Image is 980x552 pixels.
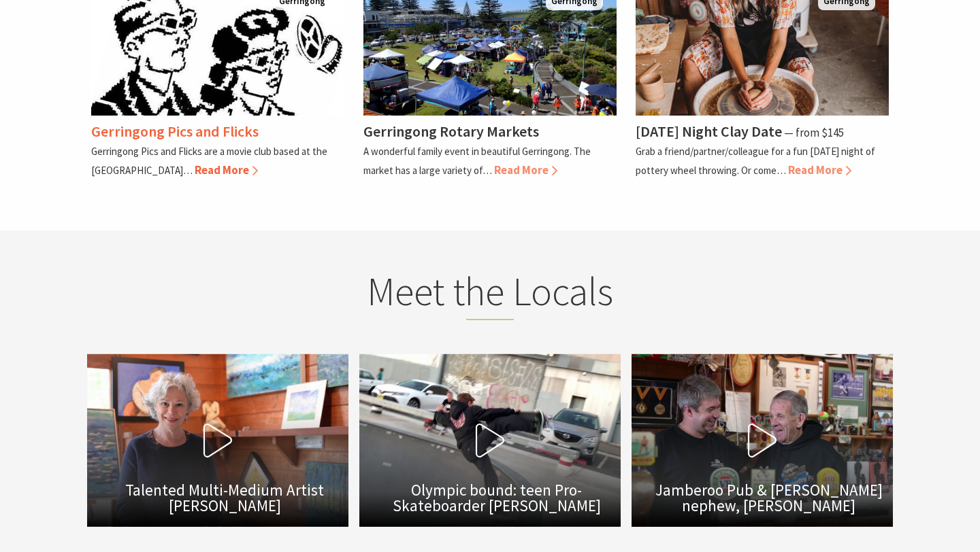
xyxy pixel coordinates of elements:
[223,268,757,321] h2: Meet the Locals
[101,482,348,513] span: Talented Multi-Medium Artist [PERSON_NAME]
[636,145,875,176] p: Grab a friend/partner/colleague for a fun [DATE] night of pottery wheel throwing. Or come…
[636,122,782,141] h4: [DATE] Night Clay Date
[91,122,259,141] h4: Gerringong Pics and Flicks
[784,125,844,140] span: ⁠— from $145
[494,162,557,177] span: Read More
[373,482,621,513] span: Olympic bound: teen Pro-Skateboarder [PERSON_NAME]
[645,482,893,513] span: Jamberoo Pub & [PERSON_NAME] nephew, [PERSON_NAME]
[195,162,258,177] span: Read More
[363,145,591,176] p: A wonderful family event in beautiful Gerringong. The market has a large variety of…
[359,353,621,526] button: Olympic bound: teen Pro-Skateboarder [PERSON_NAME]
[363,122,539,141] h4: Gerringong Rotary Markets
[632,353,893,526] button: Jamberoo Pub & [PERSON_NAME] nephew, [PERSON_NAME]
[91,145,327,176] p: Gerringong Pics and Flicks are a movie club based at the [GEOGRAPHIC_DATA]…
[788,162,851,177] span: Read More
[87,353,348,526] button: Talented Multi-Medium Artist [PERSON_NAME]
